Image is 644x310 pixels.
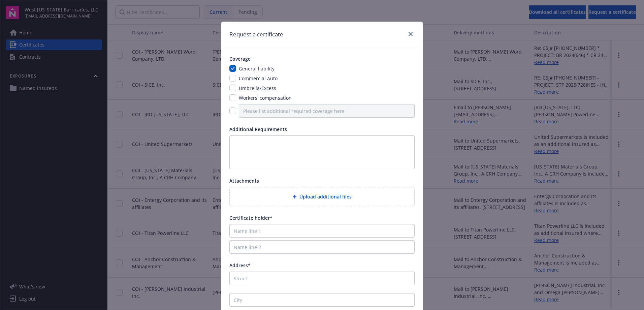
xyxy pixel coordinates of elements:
span: Certificate holder* [229,215,272,221]
span: Commercial Auto [239,75,278,82]
input: Street [229,272,415,285]
input: Please list additional required coverage here [239,104,415,118]
input: City [229,293,415,307]
span: Workers' compensation [239,95,292,101]
span: Coverage [229,56,251,62]
div: Upload additional files [229,187,415,206]
span: Attachments [229,178,259,184]
input: Name line 1 [229,224,415,238]
span: Upload additional files [299,193,352,200]
span: General liability [239,65,275,72]
input: Name line 2 [229,240,415,254]
span: Additional Requirements [229,126,287,132]
h1: Request a certificate [229,30,283,39]
span: Address* [229,262,251,269]
a: close [407,30,415,38]
span: Umbrella/Excess [239,85,276,91]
